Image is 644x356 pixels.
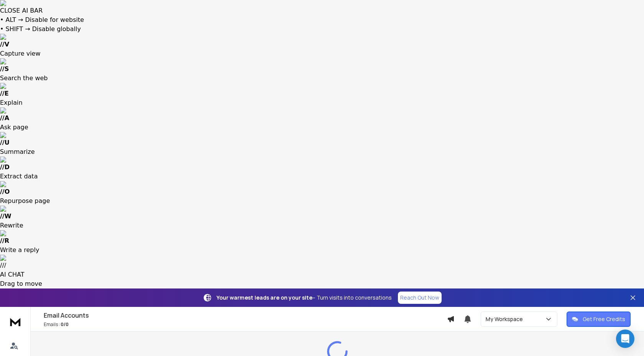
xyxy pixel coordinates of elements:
[61,321,69,328] span: 0 / 0
[616,330,634,348] div: Open Intercom Messenger
[44,321,447,328] p: Emails :
[567,311,631,327] button: Get Free Credits
[44,311,447,320] h1: Email Accounts
[583,315,625,323] p: Get Free Credits
[8,315,23,329] img: logo
[400,294,439,302] p: Reach Out Now
[398,292,442,304] a: Reach Out Now
[217,294,392,302] p: – Turn visits into conversations
[217,294,312,301] strong: Your warmest leads are on your site
[486,315,526,323] p: My Workspace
